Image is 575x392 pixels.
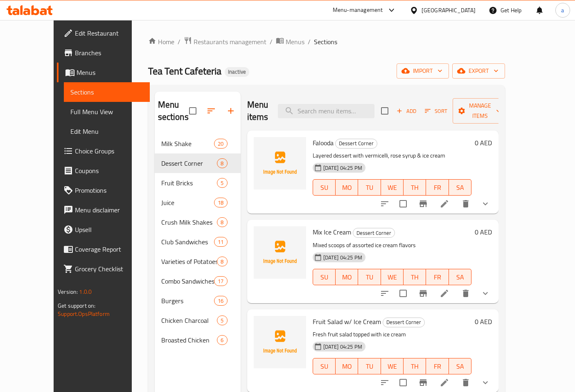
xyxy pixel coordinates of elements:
button: SU [313,358,336,374]
svg: Show Choices [480,199,490,209]
span: import [403,66,442,76]
a: Menu disclaimer [57,200,150,220]
span: Sort sections [201,101,221,121]
a: Edit Menu [64,122,150,141]
span: Varieties of Potatoes [161,257,217,266]
span: TU [361,271,377,283]
a: Edit Restaurant [57,23,150,43]
span: 1.0.0 [79,286,92,297]
p: Fresh fruit salad topped with ice cream [313,329,471,340]
span: 20 [214,140,227,148]
span: Dessert Corner [353,228,395,238]
button: sort-choices [375,284,395,303]
span: SA [452,360,468,372]
div: [GEOGRAPHIC_DATA] [422,6,476,15]
span: Add [395,106,417,116]
span: Sections [70,87,143,97]
div: items [217,315,227,325]
span: Sort [425,106,447,116]
span: FR [429,360,445,372]
button: Add [393,105,419,117]
div: items [214,139,227,149]
div: Juice18 [155,193,241,212]
a: Menus [57,63,150,82]
span: MO [339,360,355,372]
span: Chicken Charcoal [161,315,217,325]
a: Support.OpsPlatform [58,309,110,319]
div: Menu-management [333,5,383,15]
button: TH [404,269,426,285]
svg: Show Choices [480,288,490,298]
button: FR [426,358,449,374]
span: Falooda [313,137,334,149]
div: Dessert Corner8 [155,153,241,173]
a: Promotions [57,180,150,200]
span: Edit Restaurant [75,28,143,38]
div: Dessert Corner [335,139,377,149]
span: [DATE] 04:25 PM [320,343,365,351]
span: SU [316,271,332,283]
li: / [270,37,273,47]
button: SA [449,269,471,285]
span: Grocery Checklist [75,264,143,274]
span: 6 [217,336,227,344]
button: TH [404,179,426,196]
a: Coverage Report [57,239,150,259]
div: Burgers16 [155,291,241,311]
span: Milk Shake [161,139,214,149]
span: 5 [217,179,227,187]
button: TU [358,179,381,196]
span: WE [384,182,400,194]
button: TU [358,358,381,374]
span: Burgers [161,296,214,306]
span: Dessert Corner [383,318,424,327]
p: Mixed scoops of assorted ice cream flavors [313,240,471,250]
button: SU [313,179,336,196]
button: MO [336,179,358,196]
span: MO [339,182,355,194]
button: Manage items [453,98,507,124]
span: Coverage Report [75,244,143,254]
a: Full Menu View [64,102,150,122]
a: Menus [276,36,304,47]
span: SU [316,182,332,194]
div: Dessert Corner [353,228,395,238]
div: Dessert Corner [383,318,425,327]
button: MO [336,358,358,374]
a: Grocery Checklist [57,259,150,279]
span: Branches [75,48,143,58]
button: Add section [221,101,241,121]
a: Sections [64,82,150,102]
div: items [217,158,227,168]
span: Select all sections [184,102,201,119]
span: Choice Groups [75,146,143,156]
button: FR [426,179,449,196]
span: TH [407,271,423,283]
div: Inactive [225,67,249,77]
span: Crush Milk Shakes [161,217,217,227]
span: Club Sandwiches [161,237,214,247]
span: Menu disclaimer [75,205,143,215]
button: export [452,63,505,79]
div: Varieties of Potatoes8 [155,252,241,271]
span: TU [361,182,377,194]
a: Branches [57,43,150,63]
button: FR [426,269,449,285]
img: Falooda [254,137,306,189]
button: WE [381,179,404,196]
span: Combo Sandwiches [161,276,214,286]
span: Broasted Chicken [161,335,217,345]
div: items [214,237,227,247]
span: Fruit Salad w/ Ice Cream [313,315,381,328]
span: Restaurants management [194,37,266,47]
button: WE [381,269,404,285]
svg: Show Choices [480,378,490,387]
span: Add item [393,105,419,117]
h6: 0 AED [475,226,492,238]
